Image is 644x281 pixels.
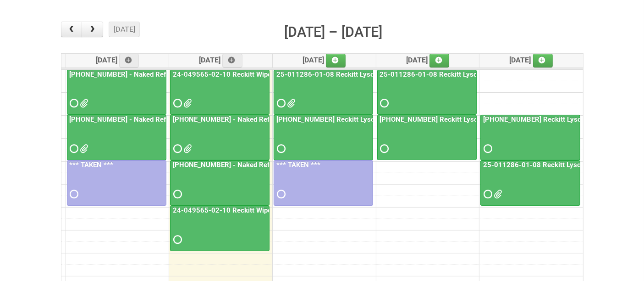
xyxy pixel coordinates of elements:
[480,115,580,160] a: [PHONE_NUMBER] Reckitt Lysol Wipes Stage 4 - labeling day
[429,54,450,67] a: Add an event
[380,146,387,152] span: Requested
[173,100,180,107] span: Requested
[277,191,283,197] span: Requested
[199,56,242,64] span: [DATE]
[183,100,190,107] span: 24-049565-02 Reckitt Wipes HUT Stages 1-3 - Lion addresses (sbm ybm) revised.xlsx 24-049565-02 Re...
[277,146,283,152] span: Requested
[275,70,501,79] a: 25-011286-01-08 Reckitt Lysol Laundry Scented - BLINDING (hold slot)
[274,70,373,115] a: 25-011286-01-08 Reckitt Lysol Laundry Scented - BLINDING (hold slot)
[70,100,77,107] span: Requested
[380,100,387,107] span: Requested
[277,100,283,107] span: Requested
[171,115,339,124] a: [PHONE_NUMBER] - Naked Reformulation - Mailing 2
[406,56,450,64] span: [DATE]
[480,160,580,206] a: 25-011286-01-08 Reckitt Lysol Laundry Scented
[377,115,477,160] a: [PHONE_NUMBER] Reckitt Lysol Wipes Stage 4 - labeling day
[119,54,139,67] a: Add an event
[170,206,270,251] a: 24-049565-02-10 Reckitt Wipes HUT Stages 1-3 - slot for photos
[170,160,270,206] a: [PHONE_NUMBER] - Naked Reformulation Mailing 2 PHOTOS
[533,54,553,67] a: Add an event
[171,161,363,169] a: [PHONE_NUMBER] - Naked Reformulation Mailing 2 PHOTOS
[378,115,572,124] a: [PHONE_NUMBER] Reckitt Lysol Wipes Stage 4 - labeling day
[484,146,490,152] span: Requested
[171,70,329,79] a: 24-049565-02-10 Reckitt Wipes HUT Stages 1-3
[109,22,140,37] button: [DATE]
[96,56,139,64] span: [DATE]
[173,146,180,152] span: Requested
[303,56,346,64] span: [DATE]
[171,206,379,214] a: 24-049565-02-10 Reckitt Wipes HUT Stages 1-3 - slot for photos
[80,146,87,152] span: GROUP 1003.jpg GROUP 1003 (2).jpg GROUP 1003 (3).jpg GROUP 1003 (4).jpg GROUP 1003 (5).jpg GROUP ...
[274,115,373,160] a: [PHONE_NUMBER] Reckitt Lysol Wipes Stage 4 - labeling day
[170,70,270,115] a: 24-049565-02-10 Reckitt Wipes HUT Stages 1-3
[67,70,166,115] a: [PHONE_NUMBER] - Naked Reformulation Mailing 1
[67,115,166,160] a: [PHONE_NUMBER] - Naked Reformulation Mailing 1 PHOTOS
[222,54,242,67] a: Add an event
[70,191,77,197] span: Requested
[326,54,346,67] a: Add an event
[70,146,77,152] span: Requested
[68,70,231,79] a: [PHONE_NUMBER] - Naked Reformulation Mailing 1
[275,115,468,124] a: [PHONE_NUMBER] Reckitt Lysol Wipes Stage 4 - labeling day
[510,56,553,64] span: [DATE]
[80,100,87,107] span: Lion25-055556-01_LABELS_03Oct25.xlsx MOR - 25-055556-01.xlsm G147.png G258.png G369.png M147.png ...
[377,70,477,115] a: 25-011286-01-08 Reckitt Lysol Laundry Scented - BLINDING (hold slot)
[378,70,604,79] a: 25-011286-01-08 Reckitt Lysol Laundry Scented - BLINDING (hold slot)
[287,100,293,107] span: LABEL RECONCILIATION FORM_25011286.docx 25-011286-01 - MOR - Blinding.xlsm
[68,115,260,124] a: [PHONE_NUMBER] - Naked Reformulation Mailing 1 PHOTOS
[494,191,500,197] span: 25-011286-01 - MDN (3).xlsx 25-011286-01 - MDN (2).xlsx 25-011286-01-08 - JNF.DOC 25-011286-01 - ...
[183,146,190,152] span: LION_Mailing2_25-055556-01_LABELS_06Oct25_FIXED.xlsx MOR_M2.xlsm LION_Mailing2_25-055556-01_LABEL...
[173,236,180,243] span: Requested
[284,22,382,43] h2: [DATE] – [DATE]
[173,191,180,197] span: Requested
[484,191,490,197] span: Requested
[481,161,637,169] a: 25-011286-01-08 Reckitt Lysol Laundry Scented
[170,115,270,160] a: [PHONE_NUMBER] - Naked Reformulation - Mailing 2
